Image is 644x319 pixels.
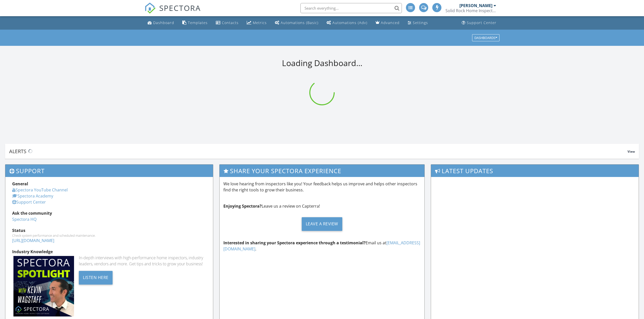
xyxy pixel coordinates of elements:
[273,18,320,28] a: Automations (Basic)
[12,193,53,199] a: Spectora Academy
[12,210,206,216] div: Ask the community
[214,18,241,28] a: Contacts
[223,240,420,252] p: Email us at .
[12,181,28,187] strong: General
[431,165,639,177] h3: Latest Updates
[145,3,156,14] img: The Best Home Inspection Software - Spectora
[325,18,369,28] a: Automations (Advanced)
[223,213,420,235] a: Leave a Review
[79,255,206,267] div: In-depth interviews with high-performance home inspectors, industry leaders, vendors and more. Ge...
[300,3,402,13] input: Search everything...
[12,233,206,237] div: Check system performance and scheduled maintenance.
[5,165,213,177] h3: Support
[472,34,499,41] button: Dashboards
[253,20,267,25] div: Metrics
[222,20,239,25] div: Contacts
[12,216,37,222] a: Spectora HQ
[223,203,420,209] p: Leave us a review on Capterra!
[223,240,366,246] strong: Interested in sharing your Spectora experience through a testimonial?
[180,18,210,28] a: Templates
[153,20,174,25] div: Dashboard
[223,240,420,252] a: [EMAIL_ADDRESS][DOMAIN_NAME]
[220,165,424,177] h3: Share Your Spectora Experience
[245,18,269,28] a: Metrics
[12,238,54,243] a: [URL][DOMAIN_NAME]
[12,227,206,233] div: Status
[445,8,496,13] div: Solid Rock Home Inspections
[406,18,430,28] a: Settings
[373,18,402,28] a: Advanced
[302,217,342,231] div: Leave a Review
[12,249,206,255] div: Industry Knowledge
[413,20,428,25] div: Settings
[13,256,74,316] img: Spectoraspolightmain
[332,20,367,25] div: Automations (Adv)
[281,20,318,25] div: Automations (Basic)
[467,20,496,25] div: Support Center
[9,148,628,155] div: Alerts
[159,3,201,13] span: SPECTORA
[145,7,201,17] a: SPECTORA
[188,20,208,25] div: Templates
[460,18,498,28] a: Support Center
[79,274,113,280] a: Listen Here
[223,203,262,209] strong: Enjoying Spectora?
[79,271,113,285] div: Listen Here
[12,199,46,205] a: Support Center
[459,3,492,8] div: [PERSON_NAME]
[474,36,497,39] div: Dashboards
[381,20,400,25] div: Advanced
[628,149,635,154] span: View
[12,187,68,193] a: Spectora YouTube Channel
[146,18,176,28] a: Dashboard
[223,181,420,193] p: We love hearing from inspectors like you! Your feedback helps us improve and helps other inspecto...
